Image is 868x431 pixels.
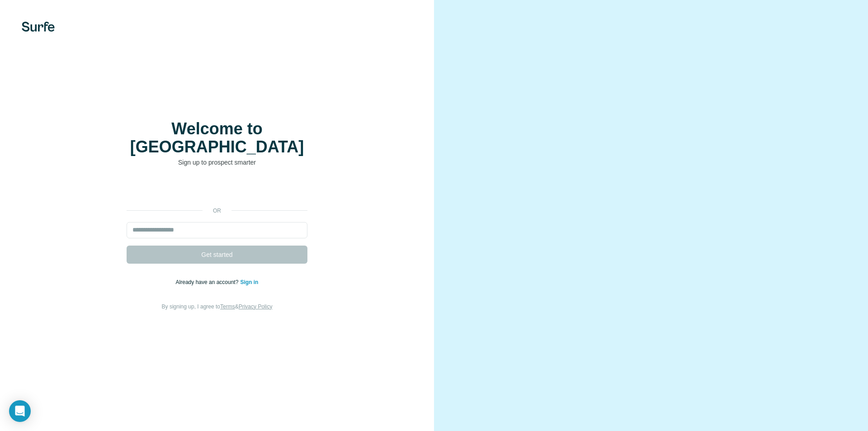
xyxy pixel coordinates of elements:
[240,279,258,285] a: Sign in
[9,400,31,422] div: Open Intercom Messenger
[127,158,307,167] p: Sign up to prospect smarter
[176,279,241,285] span: Already have an account?
[127,120,307,156] h1: Welcome to [GEOGRAPHIC_DATA]
[203,207,231,215] p: or
[122,180,312,200] iframe: Sign in with Google Button
[239,303,273,310] a: Privacy Policy
[220,303,235,310] a: Terms
[22,22,55,32] img: Surfe's logo
[162,303,273,310] span: By signing up, I agree to &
